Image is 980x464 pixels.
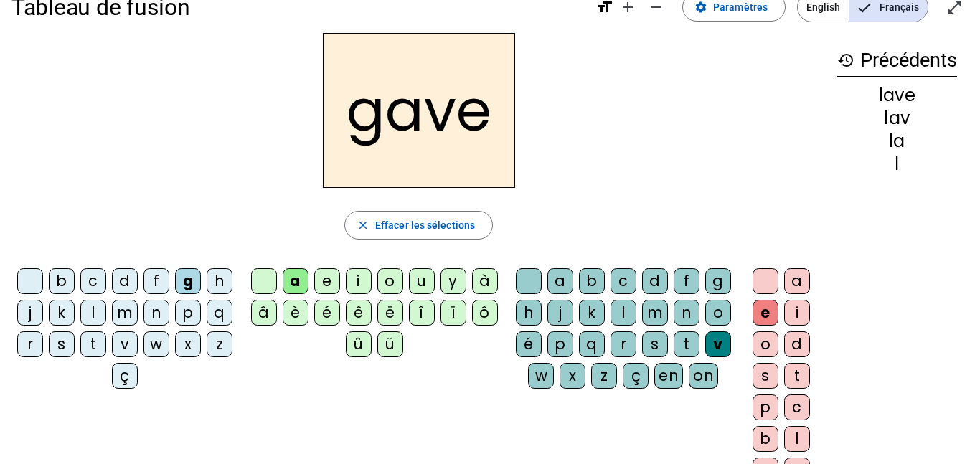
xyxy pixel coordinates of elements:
div: ô [472,300,498,326]
div: h [207,268,232,294]
div: c [611,268,636,294]
h3: Précédents [837,44,957,77]
div: s [642,331,668,357]
div: s [49,331,75,357]
button: Effacer les sélections [344,211,493,240]
div: d [112,268,138,294]
div: c [784,394,810,420]
div: o [377,268,403,294]
div: i [346,268,372,294]
div: d [642,268,668,294]
div: o [705,300,731,326]
span: Effacer les sélections [375,217,475,234]
div: lave [837,87,957,104]
div: ç [623,363,649,389]
div: é [516,331,542,357]
div: b [753,426,778,452]
div: q [207,300,232,326]
div: f [143,268,169,294]
div: n [674,300,699,326]
h2: gave [323,33,515,188]
div: d [784,331,810,357]
div: é [314,300,340,326]
div: c [80,268,106,294]
div: n [143,300,169,326]
mat-icon: settings [694,1,707,14]
div: on [689,363,718,389]
div: r [611,331,636,357]
div: a [547,268,573,294]
div: en [654,363,683,389]
div: la [837,133,957,150]
div: e [314,268,340,294]
div: t [674,331,699,357]
div: z [591,363,617,389]
div: m [642,300,668,326]
div: h [516,300,542,326]
div: i [784,300,810,326]
div: q [579,331,605,357]
div: ç [112,363,138,389]
div: u [409,268,435,294]
div: v [112,331,138,357]
div: l [784,426,810,452]
div: ï [440,300,466,326]
div: p [175,300,201,326]
div: lav [837,110,957,127]
div: w [143,331,169,357]
div: j [17,300,43,326]
div: à [472,268,498,294]
mat-icon: close [357,219,369,232]
div: j [547,300,573,326]
div: ü [377,331,403,357]
div: p [753,394,778,420]
div: v [705,331,731,357]
div: x [175,331,201,357]
div: l [837,156,957,173]
div: b [579,268,605,294]
div: î [409,300,435,326]
div: b [49,268,75,294]
div: g [705,268,731,294]
div: a [283,268,308,294]
div: l [611,300,636,326]
div: g [175,268,201,294]
div: t [80,331,106,357]
div: û [346,331,372,357]
div: s [753,363,778,389]
mat-icon: history [837,52,854,69]
div: t [784,363,810,389]
div: z [207,331,232,357]
div: k [49,300,75,326]
div: ë [377,300,403,326]
div: m [112,300,138,326]
div: y [440,268,466,294]
div: p [547,331,573,357]
div: a [784,268,810,294]
div: r [17,331,43,357]
div: k [579,300,605,326]
div: l [80,300,106,326]
div: â [251,300,277,326]
div: f [674,268,699,294]
div: o [753,331,778,357]
div: ê [346,300,372,326]
div: w [528,363,554,389]
div: è [283,300,308,326]
div: x [560,363,585,389]
div: e [753,300,778,326]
